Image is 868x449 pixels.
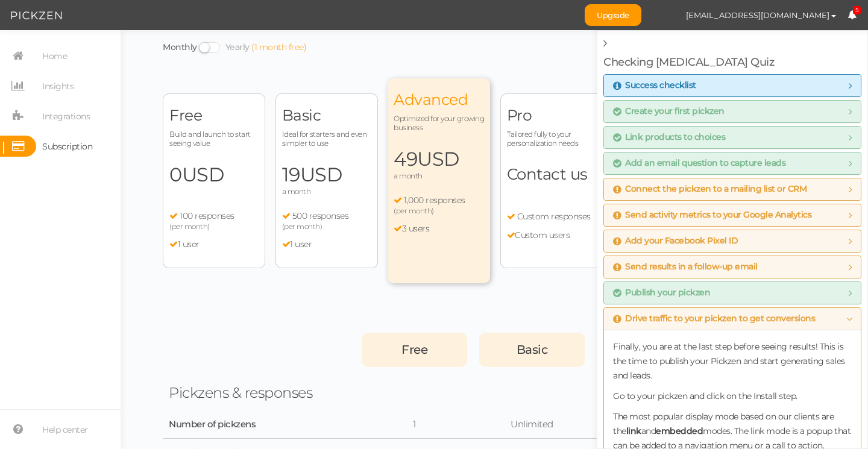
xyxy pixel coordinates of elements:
span: (per month) [282,222,322,231]
div: Free Build and launch to start seeing value 0USD 100 responses (per month) 1 user [163,93,265,268]
span: Custom responses [517,211,591,222]
li: Custom users [507,230,596,241]
span: Tailored fully to your personalization needs [507,130,596,148]
span: Drive traffic to your pickzen to get conversions [613,314,815,324]
li: 1 user [282,239,371,250]
a: Drive traffic to your pickzen to get conversions [613,314,852,324]
span: Success checklist [613,81,696,90]
span: USD [417,147,459,171]
div: Unlimited [479,419,585,430]
span: Send results in a follow-up email [613,262,758,272]
span: 500 responses [292,210,349,221]
span: Send activity metrics to your Google Analytics [613,210,811,220]
div: Number of pickzens [169,419,223,430]
span: 19 [282,163,371,187]
span: Insights [42,77,74,96]
span: 49 [394,147,484,171]
p: Go to your pickzen and click on the Install step. [613,389,852,403]
span: Optimized for your growing business [394,114,484,132]
span: Pro [507,106,596,125]
a: Monthly [163,42,197,52]
span: Contact us [507,165,588,184]
button: [EMAIL_ADDRESS][DOMAIN_NAME] [675,5,848,25]
div: Free [362,333,467,367]
span: Link products to choices [613,133,725,142]
div: (1 month free) [251,42,306,53]
span: USD [300,163,342,186]
span: Basic [282,106,371,125]
img: 70bb1a12f69fc4455db1bbf38157c18c [653,5,675,26]
a: Success checklist [613,81,852,90]
span: Create your first pickzen [613,107,725,116]
span: Add an email question to capture leads [613,159,785,168]
span: Help center [42,420,88,439]
span: Ideal for starters and even simpler to use [282,130,371,148]
b: link [626,425,641,436]
b: embedded [656,425,703,436]
li: 3 users [394,224,484,234]
a: Add your Facebook Pixel ID [613,236,852,246]
a: Connect the pickzen to a mailing list or CRM [613,184,852,194]
span: a month [282,187,311,196]
div: 1 [362,419,467,430]
span: a month [394,171,423,180]
a: Create your first pickzen [613,107,852,116]
div: Pro Tailored fully to your personalization needs Contact us Custom responses Custom users [500,93,603,268]
span: USD [182,163,224,186]
p: Finally, you are at the last step before seeing results! This is the time to publish your Pickzen... [613,339,852,383]
a: Upgrade [585,4,641,26]
span: Integrations [42,107,90,126]
span: 0 [169,163,259,187]
a: Publish your pickzen [613,288,852,298]
a: Send activity metrics to your Google Analytics [613,210,852,220]
span: Basic [517,342,548,357]
a: Send results in a follow-up email [613,262,852,272]
span: Build and launch to start seeing value [169,130,259,148]
li: 1 user [169,239,259,250]
div: Advanced Optimized for your growing business 49USD a month 1,000 responses (per month) 3 users [388,78,490,283]
div: Basic Ideal for starters and even simpler to use 19USD a month 500 responses (per month) 1 user [275,93,378,268]
span: Subscription [42,137,92,156]
span: 5 [853,6,861,15]
span: Connect the pickzen to a mailing list or CRM [613,184,807,194]
span: Add your Facebook Pixel ID [613,236,738,246]
a: Add an email question to capture leads [613,159,852,168]
span: (per month) [169,222,210,231]
span: Free [401,342,427,357]
img: Pickzen logo [11,8,62,23]
span: Advanced [394,90,484,109]
span: [EMAIL_ADDRESS][DOMAIN_NAME] [686,10,829,20]
div: Pickzens & responses [169,384,350,402]
div: Basic [479,333,585,367]
span: 100 responses [180,210,234,221]
span: Free [169,106,259,125]
span: Publish your pickzen [613,288,710,298]
h4: Checking [MEDICAL_DATA] Quiz [603,57,861,69]
span: 1,000 responses [404,195,465,206]
span: Home [42,46,67,66]
span: (per month) [394,206,434,215]
a: Link products to choices [613,133,852,142]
